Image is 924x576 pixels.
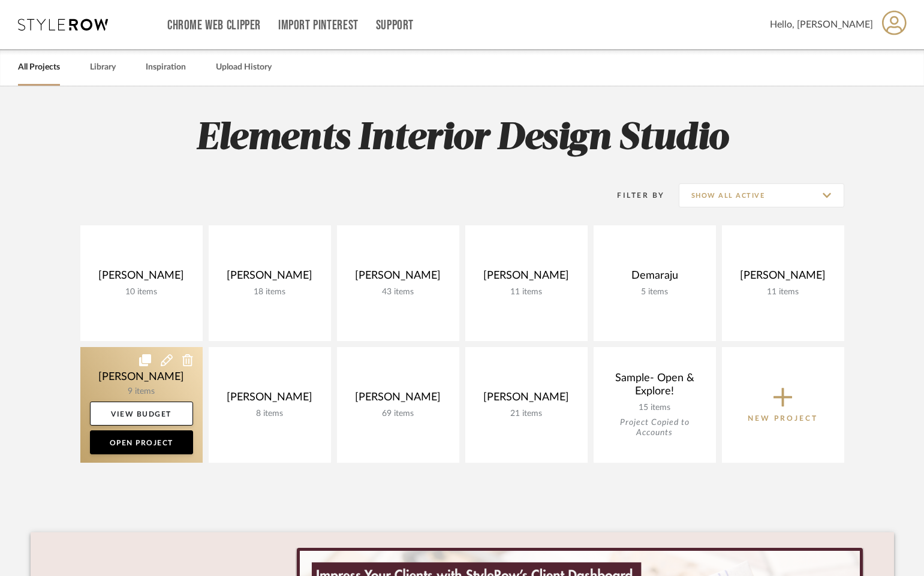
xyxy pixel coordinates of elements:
div: Demaraju [603,269,706,287]
div: [PERSON_NAME] [218,391,321,409]
a: Chrome Web Clipper [167,20,261,31]
div: [PERSON_NAME] [347,269,450,287]
a: All Projects [18,59,60,76]
button: New Project [722,347,844,463]
span: Hello, [PERSON_NAME] [770,17,873,32]
div: 5 items [603,287,706,297]
div: [PERSON_NAME] [90,269,193,287]
div: 69 items [347,409,450,419]
div: Filter By [602,189,665,201]
div: [PERSON_NAME] [475,269,578,287]
a: Inspiration [146,59,186,76]
div: 43 items [347,287,450,297]
div: 11 items [475,287,578,297]
div: 11 items [732,287,835,297]
a: View Budget [90,402,193,426]
a: Support [376,20,414,31]
div: 10 items [90,287,193,297]
div: [PERSON_NAME] [218,269,321,287]
div: 18 items [218,287,321,297]
div: [PERSON_NAME] [732,269,835,287]
div: 8 items [218,409,321,419]
div: Project Copied to Accounts [603,418,706,438]
div: 15 items [603,403,706,413]
div: [PERSON_NAME] [475,391,578,409]
a: Open Project [90,430,193,454]
p: New Project [748,412,818,424]
div: 21 items [475,409,578,419]
a: Import Pinterest [278,20,359,31]
div: Sample- Open & Explore! [603,372,706,403]
a: Upload History [216,59,272,76]
h2: Elements Interior Design Studio [31,116,894,161]
a: Library [90,59,116,76]
div: [PERSON_NAME] [347,391,450,409]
